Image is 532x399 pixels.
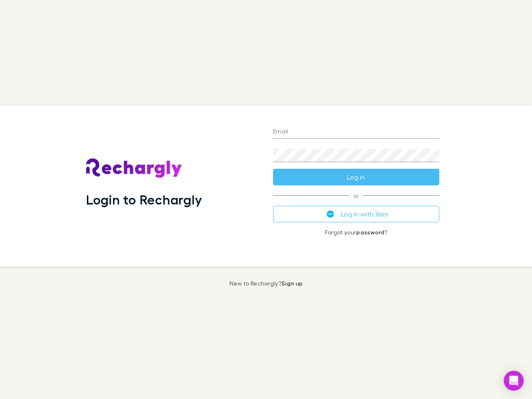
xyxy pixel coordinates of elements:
button: Log in [273,169,439,185]
img: Rechargly's Logo [86,158,182,178]
div: Open Intercom Messenger [504,371,524,391]
p: Forgot your ? [273,229,439,236]
h1: Login to Rechargly [86,192,202,207]
p: New to Rechargly? [229,280,303,287]
span: or [273,195,439,196]
button: Log in with Xero [273,206,439,222]
a: Sign up [281,280,303,287]
a: password [356,229,384,236]
img: Xero's logo [327,210,334,218]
